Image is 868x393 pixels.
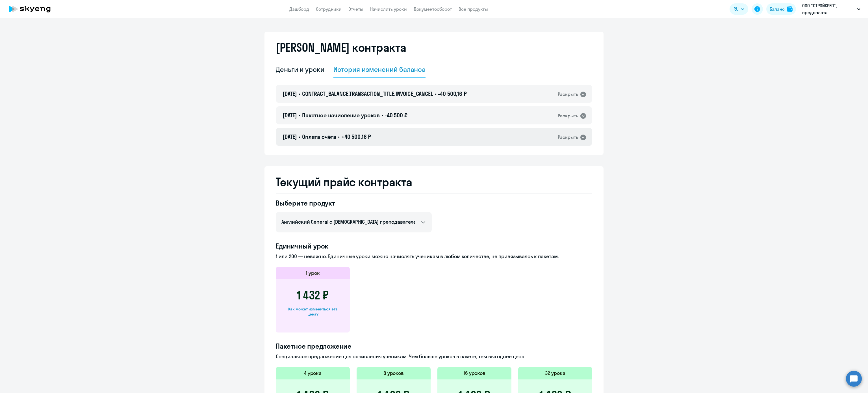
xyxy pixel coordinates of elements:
div: Раскрыть [558,112,578,119]
span: +40 500,16 ₽ [341,133,371,140]
a: Все продукты [459,6,488,12]
h2: [PERSON_NAME] контракта [276,41,406,54]
span: Оплата счёта [302,133,336,140]
span: • [338,133,340,140]
h2: Текущий прайс контракта [276,175,592,189]
span: RU [734,6,739,12]
span: • [381,112,383,119]
a: Дашборд [289,6,309,12]
a: Отчеты [348,6,363,12]
img: balance [787,6,793,12]
h5: 4 урока [304,370,322,377]
div: История изменений баланса [333,65,426,74]
a: Сотрудники [316,6,342,12]
span: Пакетное начисление уроков [302,112,380,119]
h5: 8 уроков [383,370,404,377]
button: ООО "СТРОЙКРЕП", предоплата [799,2,863,16]
h5: 32 урока [545,370,565,377]
div: Как может измениться эта цена? [285,306,341,317]
div: Раскрыть [558,134,578,141]
p: 1 или 200 — неважно. Единичные уроки можно начислять ученикам в любом количестве, не привязываясь... [276,253,592,260]
h5: 16 уроков [463,370,486,377]
span: -40 500 ₽ [385,112,407,119]
span: • [299,112,300,119]
span: • [299,133,300,140]
button: RU [730,3,748,15]
div: Раскрыть [558,91,578,98]
button: Балансbalance [766,3,796,15]
span: [DATE] [283,133,297,140]
span: [DATE] [283,112,297,119]
p: ООО "СТРОЙКРЕП", предоплата [802,2,855,16]
h4: Единичный урок [276,241,592,251]
a: Начислить уроки [370,6,407,12]
span: -40 500,16 ₽ [438,90,466,97]
h4: Пакетное предложение [276,342,592,351]
a: Документооборот [414,6,452,12]
p: Специальное предложение для начисления ученикам. Чем больше уроков в пакете, тем выгоднее цена. [276,353,592,360]
h5: 1 урок [306,269,320,277]
span: • [299,90,300,97]
div: Деньги и уроки [276,65,324,74]
h3: 1 432 ₽ [297,288,329,302]
div: Баланс [770,6,785,12]
span: • [435,90,437,97]
h4: Выберите продукт [276,198,432,208]
span: CONTRACT_BALANCE.TRANSACTION_TITLE.INVOICE_CANCEL [302,90,433,97]
span: [DATE] [283,90,297,97]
